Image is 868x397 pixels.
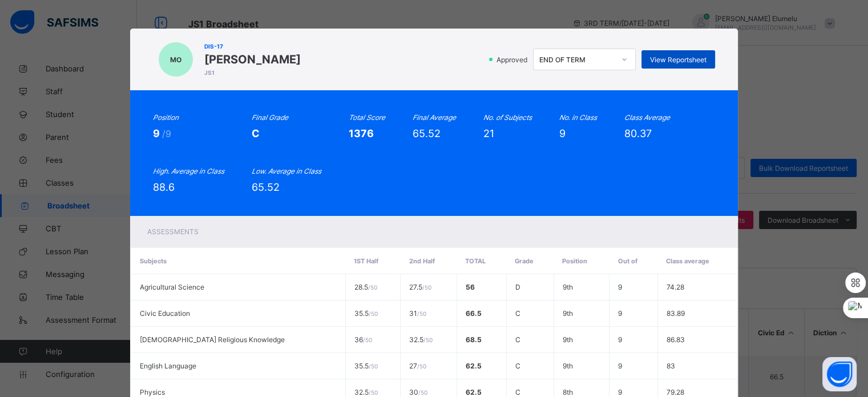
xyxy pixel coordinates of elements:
span: 83.89 [667,309,685,318]
span: 80.37 [624,127,652,139]
span: 27 [409,362,426,370]
i: High. Average in Class [153,167,224,175]
span: [DEMOGRAPHIC_DATA] Religious Knowledge [140,335,285,344]
span: C [515,335,520,344]
span: / 50 [423,336,433,343]
span: C [515,388,520,396]
span: 56 [466,283,475,291]
span: / 50 [369,363,378,370]
span: 9 [618,283,622,291]
span: DIS-17 [204,43,301,50]
span: 86.83 [667,335,685,344]
span: / 50 [369,310,378,317]
span: 9 [618,388,622,396]
span: 9th [563,283,573,291]
span: 36 [354,335,372,344]
span: 68.5 [466,335,482,344]
span: Physics [140,388,165,396]
span: 1376 [349,127,374,139]
span: / 50 [369,389,378,396]
i: Final Grade [252,113,288,122]
span: D [515,283,520,291]
span: 9th [563,309,573,318]
span: 30 [409,388,427,396]
span: 31 [409,309,426,318]
i: Position [153,113,179,122]
span: MO [170,55,181,64]
span: 65.52 [413,127,441,139]
span: C [252,127,260,139]
span: Subjects [140,257,167,265]
i: No. in Class [559,113,597,122]
span: / 50 [422,284,431,291]
span: View Reportsheet [650,55,706,64]
span: C [515,362,520,370]
span: 88.6 [153,181,175,193]
span: C [515,309,520,318]
span: 2nd Half [409,257,434,265]
span: 1ST Half [354,257,378,265]
span: 9 [618,335,622,344]
i: Final Average [413,113,456,122]
span: Grade [515,257,534,265]
span: / 50 [368,284,377,291]
span: 8th [563,388,573,396]
span: Total [465,257,486,265]
span: Agricultural Science [140,283,204,291]
span: 9 [153,127,162,139]
span: 83 [667,362,675,370]
i: No. of Subjects [483,113,532,122]
span: 9th [563,335,573,344]
i: Total Score [349,113,385,122]
span: 66.5 [466,309,482,318]
span: / 50 [363,336,372,343]
span: 79.28 [667,388,684,396]
span: Position [562,257,587,265]
span: Out of [618,257,637,265]
span: 9 [618,362,622,370]
span: 27.5 [409,283,431,291]
div: END OF TERM [539,55,615,64]
span: 35.5 [354,309,378,318]
span: Assessments [147,227,199,236]
span: 28.5 [354,283,377,291]
span: 35.5 [354,362,378,370]
span: 62.5 [466,388,482,396]
span: / 50 [417,363,426,370]
i: Low. Average in Class [252,167,321,175]
span: English Language [140,362,196,370]
span: / 50 [417,310,426,317]
span: 62.5 [466,362,482,370]
span: 9th [563,362,573,370]
span: Civic Education [140,309,190,318]
i: Class Average [624,113,670,122]
span: JS1 [204,69,301,76]
span: 32.5 [409,335,433,344]
span: 32.5 [354,388,378,396]
span: Class average [666,257,709,265]
button: Open asap [822,357,857,391]
span: Approved [495,55,531,64]
span: / 50 [418,389,427,396]
span: 74.28 [667,283,684,291]
span: [PERSON_NAME] [204,53,301,66]
span: 9 [559,127,566,139]
span: 21 [483,127,494,139]
span: 9 [618,309,622,318]
span: 65.52 [252,181,280,193]
span: /9 [162,128,171,139]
